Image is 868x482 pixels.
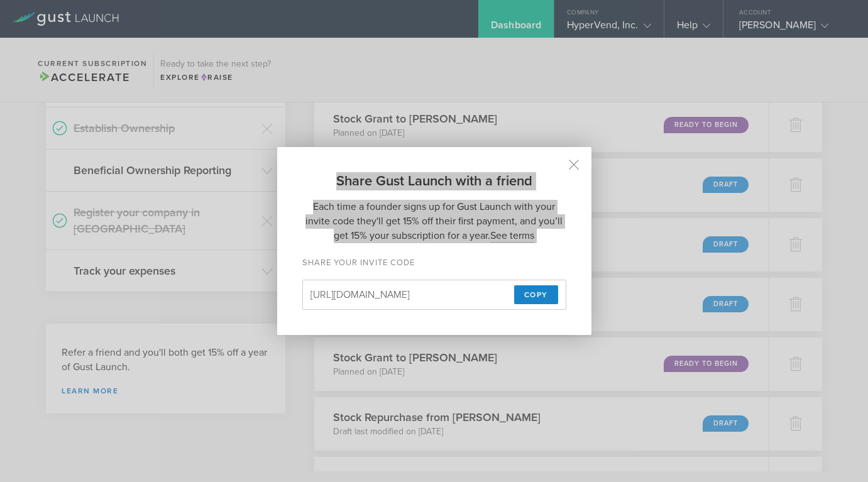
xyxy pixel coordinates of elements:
[490,229,534,243] a: See terms
[302,200,566,243] p: Each time a founder signs up for Gust Launch with your invite code they'll get 15% off their firs...
[277,147,591,190] h2: Share Gust Launch with a friend
[524,285,548,304] span: Copy
[514,285,558,304] button: Copy
[805,422,868,482] iframe: Chat Widget
[302,258,415,268] label: Share your invite code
